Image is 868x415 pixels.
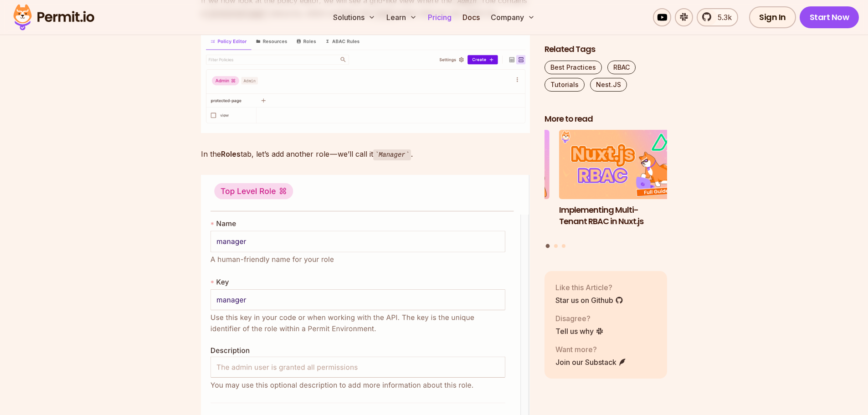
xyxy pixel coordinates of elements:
img: Screenshot 2024-12-13 at 16.01.11.png [201,35,530,133]
button: Go to slide 1 [546,244,550,248]
a: Tell us why [555,326,604,337]
a: Join our Substack [555,357,627,368]
strong: Roles [221,149,241,159]
button: Learn [383,8,421,26]
div: Posts [544,130,668,250]
p: Want more? [555,344,627,355]
a: Implementing Multi-Tenant RBAC in Nuxt.jsImplementing Multi-Tenant RBAC in Nuxt.js [559,130,682,239]
button: Go to slide 2 [554,244,558,248]
p: Like this Article? [555,282,623,293]
a: Nest.JS [590,78,627,92]
span: 5.3k [712,12,732,23]
a: Start Now [800,6,859,28]
h2: More to read [544,113,668,125]
li: 3 of 3 [426,130,550,239]
li: 1 of 3 [559,130,682,239]
a: Tutorials [544,78,585,92]
button: Company [487,8,539,26]
img: Implementing Multi-Tenant RBAC in Nuxt.js [559,130,682,200]
p: In the tab, let’s add another role — we’ll call it . [201,148,530,161]
code: Manager [373,149,411,160]
h3: Implementing Multi-Tenant RBAC in Nuxt.js [559,205,682,227]
a: Sign In [749,6,796,28]
button: Solutions [329,8,379,26]
a: 5.3k [697,8,738,26]
a: Docs [459,8,483,26]
a: RBAC [607,61,636,74]
h2: Related Tags [544,44,668,55]
h3: How to Use JWTs for Authorization: Best Practices and Common Mistakes [426,205,550,238]
a: Pricing [424,8,455,26]
img: Permit logo [9,2,98,33]
img: How to Use JWTs for Authorization: Best Practices and Common Mistakes [426,130,550,200]
a: Best Practices [544,61,602,74]
a: Star us on Github [555,295,623,306]
button: Go to slide 3 [562,244,565,248]
p: Disagree? [555,313,604,324]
